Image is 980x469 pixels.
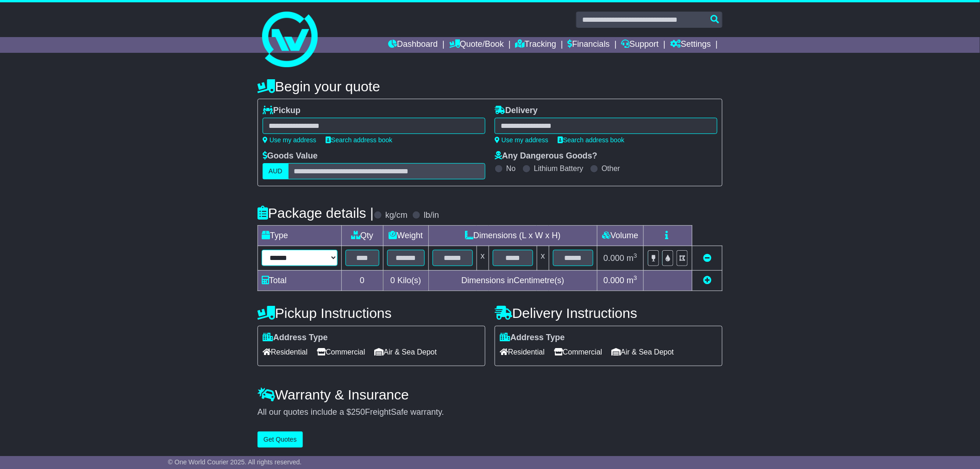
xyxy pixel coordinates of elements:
[603,276,624,285] span: 0.000
[424,210,439,221] label: lb/in
[670,37,711,53] a: Settings
[597,226,643,246] td: Volume
[603,254,624,263] span: 0.000
[495,136,548,144] a: Use my address
[495,151,597,161] label: Any Dangerous Goods?
[534,164,584,173] label: Lithium Battery
[602,164,620,173] label: Other
[622,37,659,53] a: Support
[258,387,722,402] h4: Warranty & Insurance
[537,246,549,270] td: x
[500,333,565,343] label: Address Type
[383,270,428,291] td: Kilo(s)
[258,205,374,221] h4: Package details |
[258,431,303,448] button: Get Quotes
[703,254,711,263] a: Remove this item
[390,276,395,285] span: 0
[383,226,428,246] td: Weight
[341,270,383,291] td: 0
[495,305,722,321] h4: Delivery Instructions
[385,210,408,221] label: kg/cm
[263,345,308,359] span: Residential
[515,37,556,53] a: Tracking
[258,407,722,418] div: All our quotes include a $ FreightSafe warranty.
[634,252,637,259] sup: 3
[375,345,437,359] span: Air & Sea Depot
[351,407,365,417] span: 250
[263,106,301,116] label: Pickup
[477,246,489,270] td: x
[634,274,637,281] sup: 3
[568,37,610,53] a: Financials
[449,37,504,53] a: Quote/Book
[258,270,342,291] td: Total
[317,345,365,359] span: Commercial
[554,345,602,359] span: Commercial
[168,458,302,466] span: © One World Courier 2025. All rights reserved.
[500,345,545,359] span: Residential
[428,270,597,291] td: Dimensions in Centimetre(s)
[326,136,392,144] a: Search address book
[263,163,289,179] label: AUD
[558,136,624,144] a: Search address book
[258,79,722,94] h4: Begin your quote
[612,345,674,359] span: Air & Sea Depot
[495,106,538,116] label: Delivery
[263,151,318,161] label: Goods Value
[627,254,637,263] span: m
[263,333,328,343] label: Address Type
[258,305,485,321] h4: Pickup Instructions
[627,276,637,285] span: m
[263,136,316,144] a: Use my address
[258,226,342,246] td: Type
[341,226,383,246] td: Qty
[428,226,597,246] td: Dimensions (L x W x H)
[703,276,711,285] a: Add new item
[506,164,515,173] label: No
[388,37,438,53] a: Dashboard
